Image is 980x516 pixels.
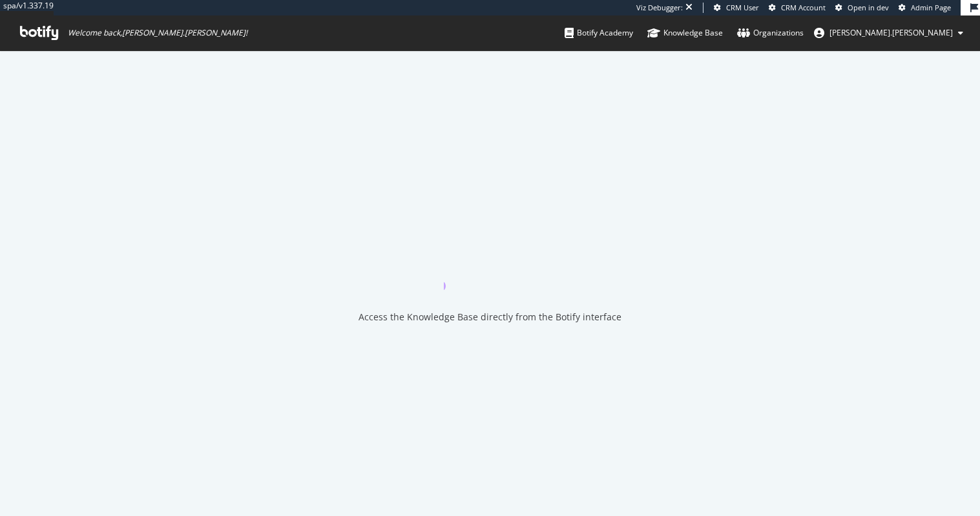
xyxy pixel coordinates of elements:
div: Organizations [737,26,804,39]
a: Open in dev [835,3,889,13]
span: Welcome back, [PERSON_NAME].[PERSON_NAME] ! [68,28,247,38]
span: Open in dev [848,3,889,12]
a: Knowledge Base [647,15,723,50]
div: Knowledge Base [647,26,723,39]
a: CRM Account [769,3,826,13]
div: Viz Debugger: [636,3,683,13]
button: [PERSON_NAME].[PERSON_NAME] [804,23,974,43]
a: CRM User [714,3,759,13]
div: animation [444,243,537,290]
div: Access the Knowledge Base directly from the Botify interface [359,311,621,324]
a: Botify Academy [565,15,633,50]
span: jeffrey.louella [829,27,953,38]
a: Organizations [737,15,804,50]
span: Admin Page [911,3,951,12]
div: Botify Academy [565,26,633,39]
span: CRM Account [781,3,826,12]
span: CRM User [726,3,759,12]
a: Admin Page [899,3,951,13]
